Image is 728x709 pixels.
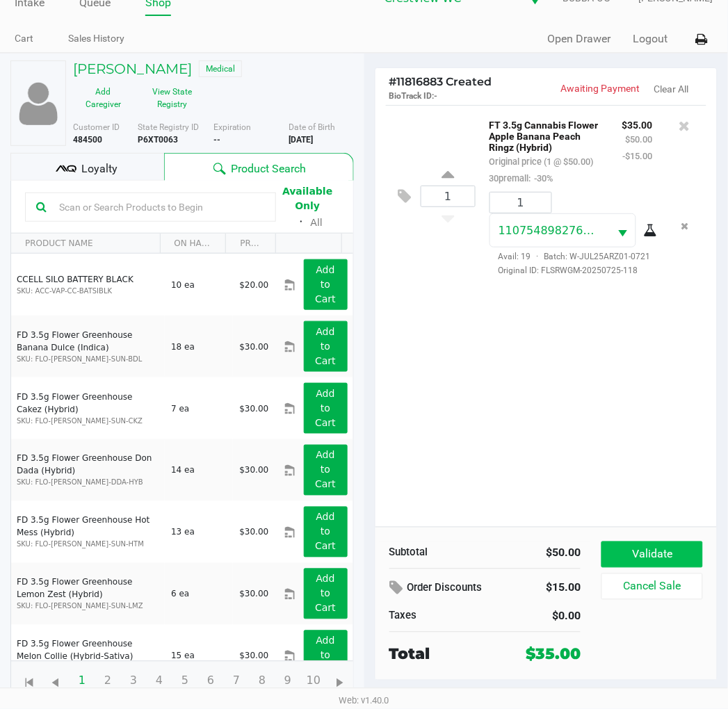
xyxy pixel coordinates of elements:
span: ᛫ [293,215,311,229]
td: 6 ea [165,563,233,625]
td: FD 3.5g Flower Greenhouse Hot Mess (Hybrid) [11,501,165,563]
span: $30.00 [239,528,268,537]
b: 484500 [73,135,102,145]
span: $30.00 [239,466,268,475]
th: PRICE [225,234,275,254]
span: Go to the previous page [47,675,65,692]
button: Add to Cart [304,445,348,496]
a: Cart [15,30,33,47]
td: FD 3.5g Flower Greenhouse Cakez (Hybrid) [11,377,165,439]
button: Cancel Sale [601,573,702,600]
app-button-loader: Add to Cart [315,512,336,552]
b: [DATE] [289,135,313,145]
div: Total [389,643,503,666]
span: State Registry ID [138,122,199,132]
td: FD 3.5g Flower Greenhouse Don Dada (Hybrid) [11,439,165,501]
th: PRODUCT NAME [11,234,160,254]
span: 1107548982761746 [499,224,612,237]
button: Add to Cart [304,507,348,557]
span: Medical [199,60,242,77]
span: Go to the next page [332,675,349,692]
span: Customer ID [73,122,120,132]
button: Remove the package from the orderLine [676,213,695,239]
td: 10 ea [165,254,233,316]
div: Order Discounts [389,576,510,601]
span: Page 8 [249,668,275,694]
app-button-loader: Add to Cart [315,264,336,304]
span: Expiration [213,122,252,132]
span: Go to the next page [327,667,353,694]
app-button-loader: Add to Cart [315,635,336,676]
span: Page 10 [300,668,327,694]
td: 13 ea [165,501,233,563]
td: FD 3.5g Flower Greenhouse Lemon Zest (Hybrid) [11,563,165,625]
span: $30.00 [239,651,268,661]
span: -30% [531,173,553,184]
p: SKU: FLO-[PERSON_NAME]-SUN-HTM [17,539,159,550]
span: Page 4 [146,668,172,694]
button: Add Caregiver [73,81,134,115]
app-button-loader: Add to Cart [315,573,336,614]
p: SKU: FLO-[PERSON_NAME]-DDA-HYB [17,478,159,488]
small: 30premall: [490,173,553,184]
span: 11816883 Created [389,75,492,88]
th: ON HAND [160,234,226,254]
a: Sales History [68,30,124,47]
span: Go to the first page [22,675,39,692]
span: Date of Birth [289,122,335,132]
span: $30.00 [239,342,268,352]
input: Scan or Search Products to Begin [54,197,265,218]
div: Data table [11,234,353,661]
p: $35.00 [622,116,653,131]
button: Open Drawer [548,31,611,47]
p: SKU: ACC-VAP-CC-BATSIBLK [17,286,159,296]
button: Add to Cart [304,569,348,619]
span: Web: v1.40.0 [339,696,389,706]
span: Page 6 [197,668,224,694]
div: $35.00 [526,643,581,666]
span: $30.00 [239,589,268,599]
button: Select [609,214,636,247]
button: Validate [601,541,702,568]
span: $30.00 [239,404,268,414]
td: 14 ea [165,439,233,501]
b: P6XT0063 [138,135,178,145]
button: Logout [633,31,668,47]
div: Taxes [389,608,475,624]
span: Page 5 [172,668,198,694]
app-button-loader: Add to Cart [315,450,336,490]
app-button-loader: Add to Cart [315,326,336,366]
td: 15 ea [165,625,233,687]
span: Page 1 [69,668,95,694]
td: 7 ea [165,377,233,439]
span: Product Search [232,161,307,177]
span: Go to the last page [353,667,379,694]
p: SKU: FLO-[PERSON_NAME]-SUN-LMZ [17,601,159,612]
b: -- [213,135,220,145]
small: $50.00 [626,134,653,145]
span: $20.00 [239,280,268,290]
span: Go to the previous page [42,667,69,694]
span: BioTrack ID: [389,91,435,101]
span: Page 9 [275,668,301,694]
button: Clear All [654,82,689,97]
app-button-loader: Add to Cart [315,388,336,428]
td: 18 ea [165,316,233,377]
div: Subtotal [389,545,475,561]
button: View State Registry [134,81,203,115]
span: Avail: 19 Batch: W-JUL25ARZ01-0721 [490,252,651,261]
button: Add to Cart [304,630,348,681]
div: $15.00 [531,576,581,600]
small: -$15.00 [623,151,653,161]
span: Page 2 [95,668,121,694]
span: # [389,75,397,88]
p: FT 3.5g Cannabis Flower Apple Banana Peach Ringz (Hybrid) [490,116,601,153]
h5: [PERSON_NAME] [73,60,192,77]
div: $50.00 [496,545,581,562]
span: · [531,252,544,261]
button: All [311,215,323,230]
small: Original price (1 @ $50.00) [490,156,594,167]
td: CCELL SILO BATTERY BLACK [11,254,165,316]
div: $0.00 [496,608,581,625]
button: Add to Cart [304,321,348,372]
